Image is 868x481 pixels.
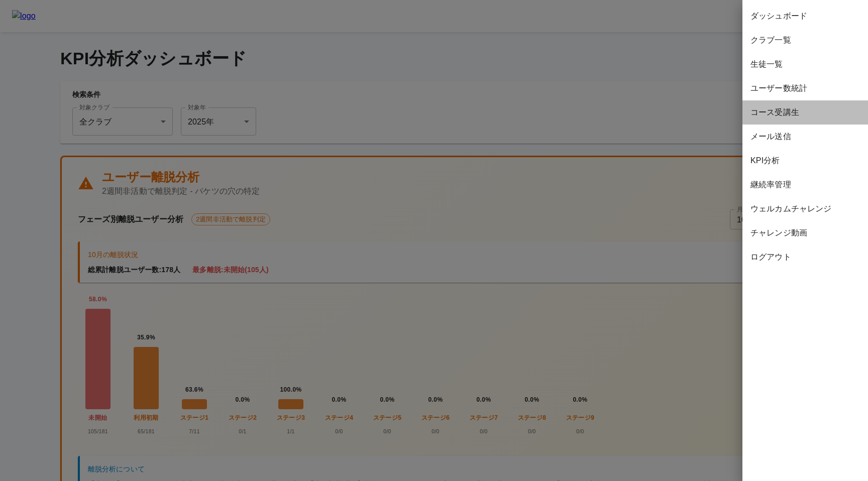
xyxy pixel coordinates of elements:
[750,106,860,118] span: コース受講生
[742,76,868,100] div: ユーザー数統計
[742,52,868,76] div: 生徒一覧
[742,245,868,269] div: ログアウト
[742,173,868,197] div: 継続率管理
[742,28,868,52] div: クラブ一覧
[750,131,860,143] span: メール送信
[750,10,860,22] span: ダッシュボード
[742,149,868,173] div: KPI分析
[750,58,860,70] span: 生徒一覧
[742,100,868,125] div: コース受講生
[750,203,860,215] span: ウェルカムチャレンジ
[750,179,860,191] span: 継続率管理
[750,155,860,167] span: KPI分析
[750,227,860,239] span: チャレンジ動画
[750,82,860,94] span: ユーザー数統計
[742,125,868,149] div: メール送信
[750,251,860,263] span: ログアウト
[742,221,868,245] div: チャレンジ動画
[742,4,868,28] div: ダッシュボード
[750,34,860,46] span: クラブ一覧
[742,197,868,221] div: ウェルカムチャレンジ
